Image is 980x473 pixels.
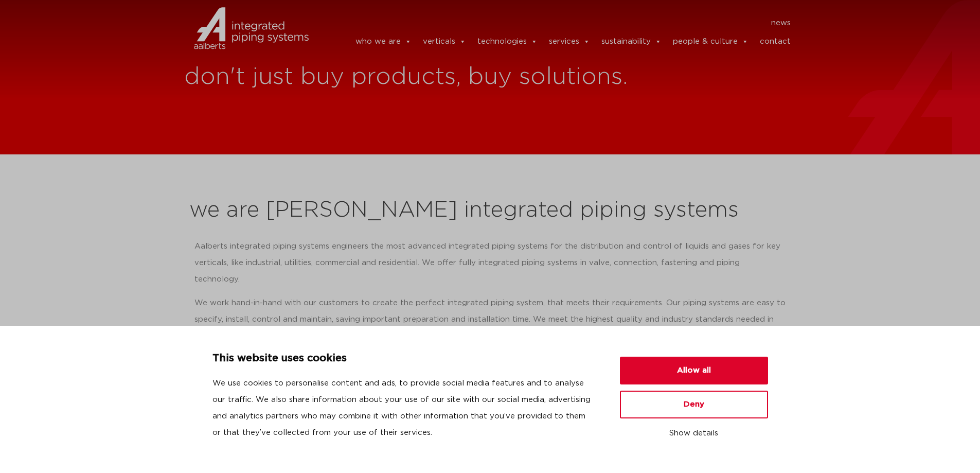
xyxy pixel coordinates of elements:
[212,375,595,441] p: We use cookies to personalise content and ads, to provide social media features and to analyse ou...
[423,31,466,52] a: verticals
[620,425,768,442] button: Show details
[324,15,791,31] nav: Menu
[620,357,768,384] button: Allow all
[673,31,749,52] a: people & culture
[620,391,768,418] button: Deny
[760,31,791,52] a: contact
[194,295,786,344] p: We work hand-in-hand with our customers to create the perfect integrated piping system, that meet...
[771,15,791,31] a: news
[194,238,786,288] p: Aalberts integrated piping systems engineers the most advanced integrated piping systems for the ...
[477,31,538,52] a: technologies
[189,198,791,223] h2: we are [PERSON_NAME] integrated piping systems
[212,351,595,367] p: This website uses cookies
[549,31,590,52] a: services
[601,31,662,52] a: sustainability
[355,31,412,52] a: who we are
